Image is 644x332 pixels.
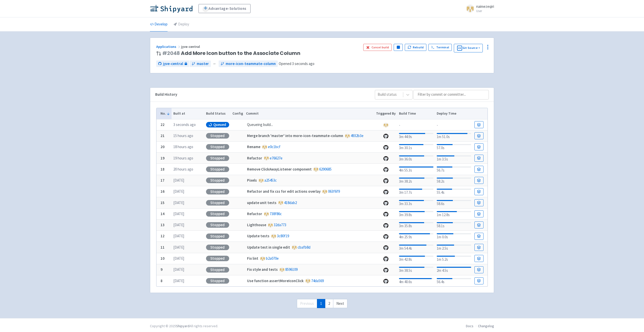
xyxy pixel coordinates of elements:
[206,178,229,183] div: Stopped
[399,210,433,218] div: 3m 39.8s
[474,266,484,273] a: Build Details
[405,44,426,51] button: Rebuild
[160,178,165,183] b: 17
[247,245,290,250] strong: Update test in single edit
[247,178,257,183] strong: Pixels
[247,189,320,194] strong: Refactor and fix css for edit actions overlay
[160,167,165,172] b: 18
[247,222,266,227] strong: Lighthouse
[351,133,364,138] a: 4932b3e
[247,211,262,216] strong: Refactor
[399,188,433,195] div: 3m 17.7s
[437,244,471,251] div: 1m 2.5s
[363,44,392,51] button: Cancel build
[428,44,452,51] a: Terminal
[160,222,165,227] b: 13
[333,299,347,308] a: Next
[226,61,276,67] span: more-icon-teammate-column
[399,244,433,251] div: 3m 54.4s
[198,4,251,13] a: Advantage-Solutions
[150,323,218,329] div: Copyright © 2025 All rights reserved.
[173,222,184,227] time: [DATE]
[474,166,484,173] a: Build Details
[247,122,273,128] span: Queueing build...
[413,90,489,99] input: Filter by commit or committer...
[160,133,165,138] b: 21
[247,133,343,138] strong: Merge branch 'master' into more-icon-teammate-column
[156,60,189,67] a: jyve-central
[277,234,289,238] a: 3c80f19
[173,178,184,183] time: [DATE]
[173,278,184,283] time: [DATE]
[162,50,300,56] span: Add More Icon button to the Associate Column
[160,267,163,272] b: 9
[247,256,258,261] strong: Fix lint
[160,156,165,160] b: 19
[474,177,484,184] a: Build Details
[247,234,269,238] strong: Update tests
[474,255,484,262] a: Build Details
[156,44,181,49] a: Applications
[206,234,229,239] div: Stopped
[213,122,226,127] span: Queued
[397,108,435,119] th: Build Time
[247,267,278,272] strong: Fix style and tests
[160,144,165,149] b: 20
[474,244,484,251] a: Build Details
[437,132,471,140] div: 1m 51.0s
[173,234,184,238] time: [DATE]
[197,61,209,67] span: master
[399,199,433,207] div: 3m 33.3s
[454,44,483,52] button: Git Source
[247,278,304,283] strong: Use function assertMoreIconClick
[328,189,340,194] a: 063f6f9
[206,267,229,273] div: Stopped
[437,210,471,218] div: 1m 12.8s
[160,200,165,205] b: 15
[437,255,471,262] div: 1m 5.2s
[160,189,165,194] b: 16
[399,255,433,262] div: 3m 42.8s
[375,108,397,119] th: Triggered By
[206,200,229,206] div: Stopped
[173,189,184,194] time: [DATE]
[173,245,184,250] time: [DATE]
[190,60,211,67] a: master
[437,266,471,274] div: 2m 4.5s
[437,221,471,229] div: 58.1s
[399,177,433,184] div: 3m 38.2s
[279,61,314,66] span: Opened
[155,92,367,97] div: Build History
[399,121,433,128] div: -
[476,4,494,9] span: naimezeqiri
[399,266,433,274] div: 3m 38.5s
[394,44,403,51] button: Pause
[173,256,184,261] time: [DATE]
[437,232,471,240] div: 1m 0.0s
[206,245,229,250] div: Stopped
[150,17,168,31] a: Develop
[206,256,229,261] div: Stopped
[181,44,201,49] span: jyve-central
[173,133,193,138] time: 15 hours ago
[213,61,217,67] span: ←
[399,154,433,162] div: 3m 36.0s
[399,143,433,151] div: 3m 30.1s
[474,277,484,284] a: Build Details
[466,324,473,328] a: Docs
[204,108,231,119] th: Build Status
[325,299,333,308] a: 2
[435,108,473,119] th: Deploy Time
[474,155,484,162] a: Build Details
[399,232,433,240] div: 4m 25.9s
[206,211,229,217] div: Stopped
[160,278,163,283] b: 8
[437,154,471,162] div: 1m 3.5s
[474,188,484,195] a: Build Details
[206,189,229,194] div: Stopped
[163,61,183,67] span: jyve-central
[317,299,325,308] a: 1
[173,144,193,149] time: 18 hours ago
[247,156,262,160] strong: Refactor
[173,267,184,272] time: [DATE]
